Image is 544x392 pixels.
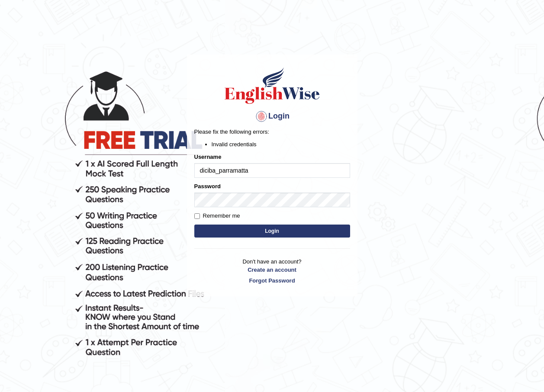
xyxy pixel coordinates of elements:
label: Password [194,182,221,190]
p: Don't have an account? [194,257,350,284]
label: Remember me [194,212,240,220]
h4: Login [194,109,350,123]
button: Login [194,225,350,238]
label: Username [194,153,222,161]
a: Create an account [194,266,350,274]
input: Remember me [194,213,200,219]
img: Logo of English Wise sign in for intelligent practice with AI [223,66,322,105]
li: Invalid credentials [212,140,350,148]
p: Please fix the following errors: [194,128,350,136]
a: Forgot Password [194,276,350,285]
